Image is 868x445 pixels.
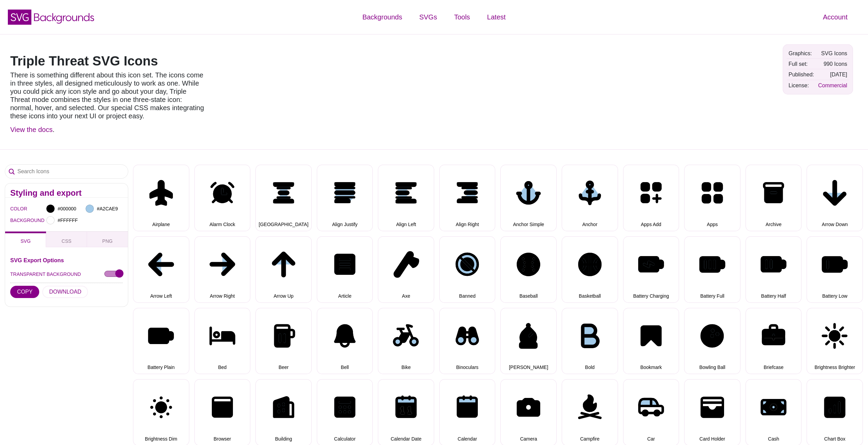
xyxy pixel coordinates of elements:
[816,48,849,58] td: SVG Icons
[5,165,128,178] input: Search Icons
[439,308,496,374] button: Binoculars
[194,308,251,374] button: Bed
[623,236,679,303] button: Battery Charging
[194,165,251,231] button: Alarm Clock
[807,236,863,303] button: Battery Low
[807,308,863,374] button: Brightness Brighter
[439,236,496,303] button: Banned
[500,165,557,231] button: Anchor Simple
[787,80,816,90] td: License:
[255,308,312,374] button: Beer
[623,308,679,374] button: Bookmark
[684,308,740,374] button: Bowling Ball
[816,70,849,79] td: [DATE]
[378,308,434,374] button: Bike
[684,236,740,303] button: Battery Full
[87,232,128,247] button: PNG
[10,125,205,134] p: .
[46,232,87,247] button: CSS
[746,165,802,231] button: Archive
[562,165,618,231] button: Anchor
[439,165,496,231] button: Align Right
[787,59,816,69] td: Full set:
[378,165,434,231] button: Align Left
[623,165,679,231] button: Apps Add
[10,190,123,196] h2: Styling and export
[10,286,39,298] button: COPY
[787,48,816,58] td: Graphics:
[317,165,373,231] button: Align Justify
[479,7,514,27] a: Latest
[746,236,802,303] button: Battery Half
[814,7,856,27] a: Account
[500,308,557,374] button: [PERSON_NAME]
[746,308,802,374] button: Briefcase
[10,257,123,263] h3: SVG Export Options
[787,70,816,79] td: Published:
[10,71,205,120] p: There is something different about this icon set. The icons come in three styles, all designed me...
[255,236,312,303] button: Arrow Up
[818,83,847,88] a: Commercial
[378,236,434,303] button: Axe
[816,59,849,69] td: 990 Icons
[133,308,189,374] button: Battery Plain
[10,55,205,68] h1: Triple Threat SVG Icons
[133,236,189,303] button: Arrow Left
[562,308,618,374] button: Bold
[10,216,19,225] label: BACKGROUND
[102,238,113,244] span: PNG
[562,236,618,303] button: Basketball
[317,236,373,303] button: Article
[317,308,373,374] button: Bell
[807,165,863,231] button: Arrow Down
[62,238,72,244] span: CSS
[10,126,53,133] a: View the docs
[255,165,312,231] button: [GEOGRAPHIC_DATA]
[500,236,557,303] button: Baseball
[684,165,740,231] button: Apps
[445,7,479,27] a: Tools
[194,236,251,303] button: Arrow Right
[133,165,189,231] button: Airplane
[42,286,88,298] button: DOWNLOAD
[354,7,411,27] a: Backgrounds
[10,204,19,213] label: COLOR
[411,7,445,27] a: SVGs
[10,270,81,279] label: TRANSPARENT BACKGROUND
